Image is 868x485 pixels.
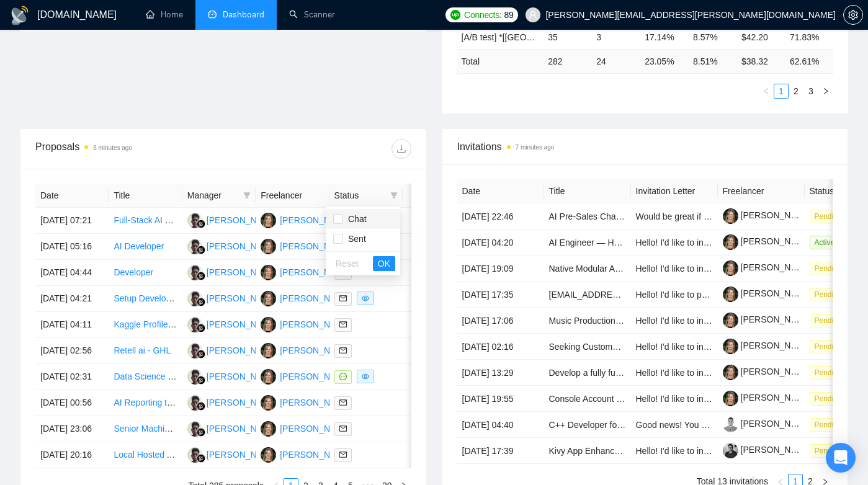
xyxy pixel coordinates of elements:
[543,49,591,73] td: 282
[187,421,203,437] img: AK
[723,262,812,272] a: [PERSON_NAME]
[339,347,347,354] span: mail
[544,229,631,256] td: AI Engineer — Healthcare Automation Platform
[93,145,132,151] time: 6 minutes ago
[114,450,302,460] a: Local Hosted AI Development with Hugging Face
[35,312,109,338] td: [DATE] 04:11
[280,265,351,279] div: [PERSON_NAME]
[688,49,736,73] td: 8.51 %
[411,319,419,329] span: like
[718,179,805,203] th: Freelancer
[35,416,109,442] td: [DATE] 23:06
[35,338,109,364] td: [DATE] 02:56
[261,345,351,355] a: IM[PERSON_NAME]
[208,10,217,19] span: dashboard
[109,312,182,338] td: Kaggle Profile Enhancement Specialist
[822,87,830,95] span: right
[187,241,278,251] a: AK[PERSON_NAME]
[544,203,631,229] td: AI Pre-Sales Chatbot MVP: Natural Language, Configurable Q&A, Resume by Email, Supabase (Energy)
[774,84,788,98] a: 1
[109,286,182,312] td: Setup Development Environment for Agentic AI
[810,341,852,351] a: Pending
[736,49,785,73] td: $ 38.32
[146,9,183,20] a: homeHome
[392,144,411,154] span: download
[810,445,852,455] a: Pending
[197,272,205,280] img: gigradar-bm.png
[591,25,640,49] td: 3
[543,25,591,49] td: 35
[261,291,276,306] img: IM
[261,447,276,463] img: IM
[544,256,631,282] td: Native Modular AI German Coach App (Speech, Feedback, Adaptive Learning & Visual Grammar)
[289,9,335,20] a: searchScanner
[280,396,351,409] div: [PERSON_NAME]
[280,422,351,435] div: [PERSON_NAME]
[457,360,544,386] td: [DATE] 13:29
[114,267,153,277] a: Developer
[774,84,789,99] li: 1
[241,186,253,205] span: filter
[810,367,852,377] a: Pending
[223,9,264,20] span: Dashboard
[207,239,278,253] div: [PERSON_NAME]
[723,288,812,298] a: [PERSON_NAME]
[187,317,203,332] img: AK
[207,318,278,331] div: [PERSON_NAME]
[504,8,513,22] span: 89
[844,10,862,20] span: setting
[280,318,351,331] div: [PERSON_NAME]
[197,246,205,254] img: gigradar-bm.png
[457,438,544,464] td: [DATE] 17:39
[810,289,852,299] a: Pending
[810,236,840,249] span: Active
[544,438,631,464] td: Kivy App Enhancement for Raspberry Pi 4
[187,369,203,385] img: AK
[544,412,631,438] td: C++ Developer for Multi-Projector Tiling Application
[187,267,278,277] a: AK[PERSON_NAME]
[457,139,833,154] span: Invitations
[339,451,347,458] span: mail
[197,350,205,358] img: gigradar-bm.png
[280,213,351,227] div: [PERSON_NAME]
[339,373,347,380] span: message
[197,376,205,385] img: gigradar-bm.png
[109,364,182,390] td: Data Science Expert
[408,421,423,436] button: like
[261,421,276,437] img: IM
[114,319,263,329] a: Kaggle Profile Enhancement Specialist
[197,324,205,332] img: gigradar-bm.png
[723,393,812,403] a: [PERSON_NAME]
[408,395,423,410] button: like
[261,213,276,228] img: IM
[759,84,774,99] li: Previous Page
[207,265,278,279] div: [PERSON_NAME]
[723,236,812,246] a: [PERSON_NAME]
[261,369,276,385] img: IM
[187,319,278,329] a: AK[PERSON_NAME]
[114,241,164,251] a: AI Developer
[187,293,278,303] a: AK[PERSON_NAME]
[457,412,544,438] td: [DATE] 04:40
[388,186,400,205] span: filter
[261,265,276,280] img: IM
[723,445,812,455] a: [PERSON_NAME]
[411,215,419,225] span: like
[818,84,833,99] button: right
[544,282,631,308] td: Za9533512@gmail.com
[723,391,738,406] img: c1jAVRRm5OWtzINurvG_n1C4sHLEK6PX3YosBnI2IZBEJRv5XQ2vaVIXksxUv1o8gt
[462,32,725,42] span: [A/B test] *[[GEOGRAPHIC_DATA]] AI & Machine Learning Software
[457,256,544,282] td: [DATE] 19:09
[544,179,631,203] th: Title
[207,291,278,305] div: [PERSON_NAME]
[544,334,631,360] td: Seeking Customers of Digital Asset Management (DAM) Platforms – Paid Study ($20)
[457,386,544,412] td: [DATE] 19:55
[549,420,746,430] a: C++ Developer for Multi-Projector Tiling Application
[187,447,203,463] img: AK
[197,402,205,411] img: gigradar-bm.png
[187,397,278,407] a: AK[PERSON_NAME]
[631,179,718,203] th: Invitation Letter
[339,295,347,302] span: mail
[723,210,812,220] a: [PERSON_NAME]
[408,447,423,462] button: like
